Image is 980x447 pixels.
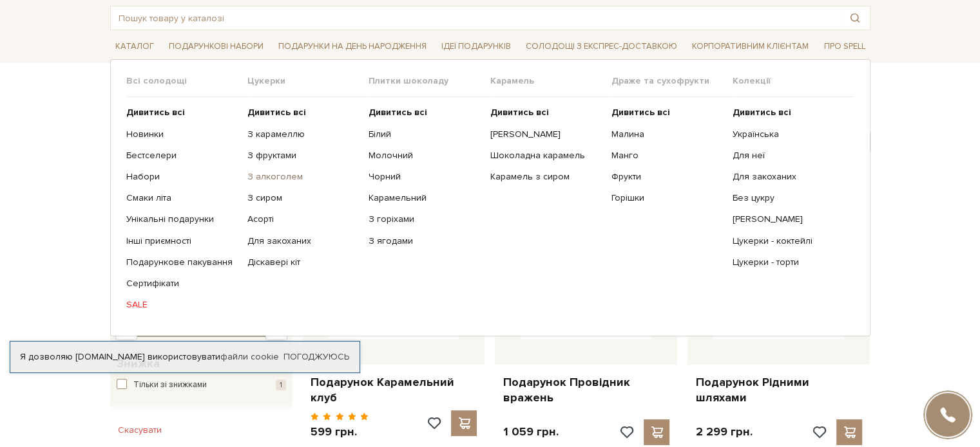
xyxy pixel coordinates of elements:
a: Дивитись всі [247,107,359,118]
a: Українська [733,129,844,140]
a: Малина [611,129,723,140]
a: Фрукти [611,171,723,183]
p: 599 грн. [311,424,369,439]
span: Каталог [110,37,159,57]
a: Сертифікати [126,278,238,289]
span: Про Spell [818,37,870,57]
span: Карамель [490,75,611,87]
a: Цукерки - торти [733,257,844,268]
div: Max [265,322,287,340]
a: Без цукру [733,192,844,204]
a: Чорний [369,171,480,183]
p: 2 299 грн. [695,424,752,439]
a: Дивитись всі [490,107,601,118]
b: Дивитись всі [611,107,670,118]
a: Подарунок Рідними шляхами [695,375,862,405]
a: Набори [126,171,238,183]
a: Погоджуюсь [283,351,349,363]
a: Карамельний [369,192,480,204]
a: З ягодами [369,235,480,247]
span: Всі солодощі [126,75,247,87]
a: З фруктами [247,150,359,161]
span: Плитки шоколаду [369,75,490,87]
span: Драже та сухофрукти [611,75,733,87]
a: Новинки [126,129,238,140]
a: Унікальні подарунки [126,214,238,225]
a: З горіхами [369,214,480,225]
span: Ідеї подарунків [436,37,516,57]
a: файли cookie [220,351,279,362]
a: Корпоративним клієнтам [687,35,814,57]
div: Min [115,322,137,340]
button: Скасувати [110,420,169,441]
span: Подарункові набори [164,37,269,57]
a: Дивитись всі [733,107,844,118]
a: Білий [369,129,480,140]
a: Манго [611,150,723,161]
a: Горішки [611,192,723,204]
span: 1 [276,379,286,390]
input: Пошук товару у каталозі [111,6,840,30]
a: Бестселери [126,150,238,161]
a: Шоколадна карамель [490,150,601,161]
a: З карамеллю [247,129,359,140]
p: 1 059 грн. [503,424,558,439]
a: [PERSON_NAME] [490,129,601,140]
b: Дивитись всі [126,107,185,118]
button: Тільки зі знижками 1 [117,379,286,392]
a: Дивитись всі [611,107,723,118]
a: Смаки літа [126,192,238,204]
a: Карамель з сиром [490,171,601,183]
span: Цукерки [247,75,369,87]
a: З сиром [247,192,359,204]
a: Для закоханих [733,171,844,183]
span: Для кого [117,410,168,428]
a: Подарунок Провідник вражень [503,375,669,405]
b: Дивитись всі [369,107,427,118]
a: Молочний [369,150,480,161]
a: [PERSON_NAME] [733,214,844,225]
b: Дивитись всі [247,107,306,118]
div: Каталог [110,59,870,336]
a: З алкоголем [247,171,359,183]
div: Я дозволяю [DOMAIN_NAME] використовувати [10,351,360,363]
a: Для закоханих [247,235,359,247]
a: Подарунок Карамельний клуб [311,375,477,405]
a: Дивитись всі [369,107,480,118]
a: Діскавері кіт [247,257,359,268]
button: Пошук товару у каталозі [840,6,870,30]
a: Інші приємності [126,235,238,247]
span: Колекції [733,75,854,87]
a: SALE [126,299,238,311]
span: Подарунки на День народження [273,37,432,57]
a: Солодощі з експрес-доставкою [521,35,682,57]
b: Дивитись всі [733,107,791,118]
a: Подарункове пакування [126,257,238,268]
a: Асорті [247,214,359,225]
a: Дивитись всі [126,107,238,118]
span: Тільки зі знижками [133,379,207,392]
a: Цукерки - коктейлі [733,235,844,247]
a: Для неї [733,150,844,161]
b: Дивитись всі [490,107,548,118]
